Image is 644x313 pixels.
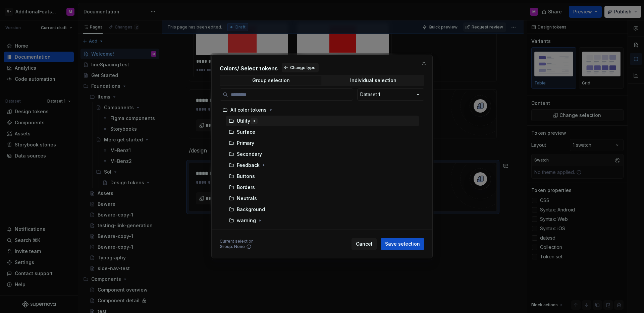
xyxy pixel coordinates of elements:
div: Current selection : [220,239,255,244]
span: Save selection [385,241,420,247]
span: Cancel [356,241,372,247]
div: Utility [237,118,250,124]
div: All color tokens [230,107,267,113]
div: Group: None [220,244,245,249]
div: warning [237,217,256,224]
div: Surface [237,129,255,135]
div: Borders [237,184,255,191]
div: Neutrals [237,195,257,202]
span: Change type [290,65,316,70]
div: Group selection [252,78,290,83]
h2: Colors / Select tokens [220,63,424,72]
button: Cancel [352,238,377,250]
div: Secondary [237,151,262,158]
button: Save selection [381,238,424,250]
div: Primary [237,140,254,146]
button: Change type [282,63,319,72]
div: Buttons [237,173,255,180]
div: Background [237,206,265,213]
div: tan [237,228,245,235]
div: Feedback [237,162,260,169]
div: Individual selection [350,78,396,83]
